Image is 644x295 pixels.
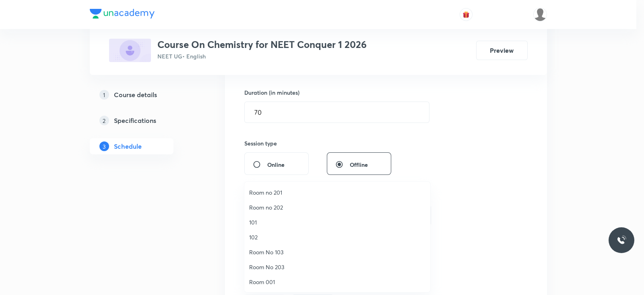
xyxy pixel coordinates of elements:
span: 101 [249,218,425,226]
span: 102 [249,233,425,241]
span: Room no 201 [249,188,425,197]
span: Room No 103 [249,248,425,256]
span: Room no 202 [249,203,425,212]
span: Room No 203 [249,263,425,271]
span: Room 001 [249,278,425,286]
